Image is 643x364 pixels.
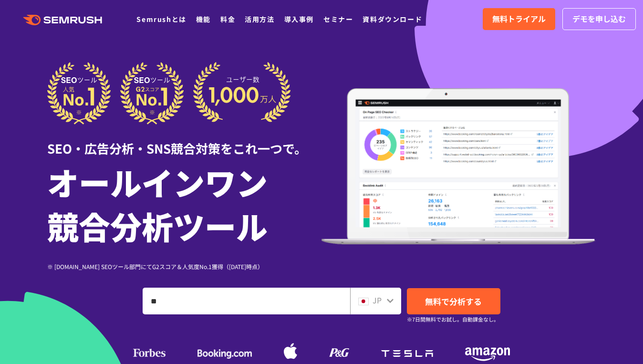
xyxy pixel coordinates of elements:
a: 料金 [220,14,235,24]
a: 資料ダウンロード [363,14,422,24]
span: 無料トライアル [492,13,546,25]
span: 無料で分析する [425,295,482,307]
input: ドメイン、キーワードまたはURLを入力してください [143,288,350,314]
a: 導入事例 [284,14,314,24]
span: デモを申し込む [572,13,626,25]
a: セミナー [323,14,353,24]
a: 無料で分析する [407,288,500,314]
a: Semrushとは [136,14,186,24]
span: JP [373,294,382,306]
div: SEO・広告分析・SNS競合対策をこれ一つで。 [47,125,321,157]
a: 機能 [196,14,211,24]
a: 無料トライアル [483,8,555,30]
a: デモを申し込む [562,8,636,30]
div: ※ [DOMAIN_NAME] SEOツール部門にてG2スコア＆人気度No.1獲得（[DATE]時点） [47,262,321,271]
h1: オールインワン 競合分析ツール [47,160,321,248]
a: 活用方法 [245,14,274,24]
small: ※7日間無料でお試し。自動課金なし。 [407,315,499,324]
